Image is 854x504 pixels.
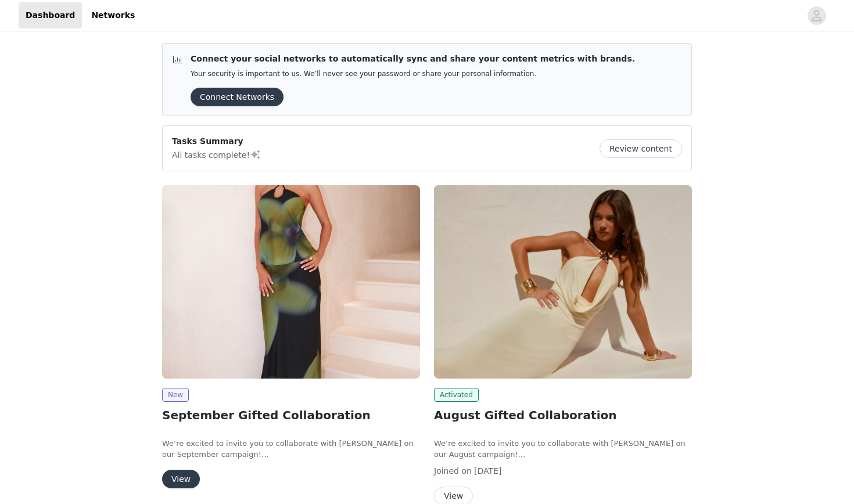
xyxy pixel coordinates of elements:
[434,438,692,460] p: We’re excited to invite you to collaborate with [PERSON_NAME] on our August campaign!
[191,53,635,65] p: Connect your social networks to automatically sync and share your content metrics with brands.
[162,185,420,379] img: Peppermayo AUS
[434,388,479,402] span: Activated
[172,135,261,147] p: Tasks Summary
[162,388,189,402] span: New
[84,2,142,28] a: Networks
[162,470,200,488] button: View
[162,438,420,460] p: We’re excited to invite you to collaborate with [PERSON_NAME] on our September campaign!
[172,147,261,161] p: All tasks complete!
[162,406,420,424] h2: September Gifted Collaboration
[434,492,473,501] a: View
[600,139,682,158] button: Review content
[811,6,822,25] div: avatar
[434,466,472,476] span: Joined on
[191,70,635,78] p: Your security is important to us. We’ll never see your password or share your personal information.
[474,466,501,476] span: [DATE]
[434,406,692,424] h2: August Gifted Collaboration
[162,475,200,484] a: View
[434,185,692,379] img: Peppermayo AUS
[19,2,82,28] a: Dashboard
[191,88,284,106] button: Connect Networks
